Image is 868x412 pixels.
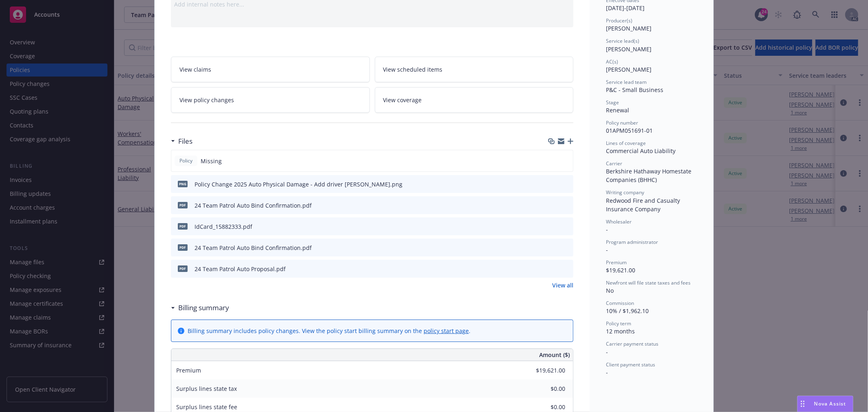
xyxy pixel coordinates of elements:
[606,266,635,274] span: $19,621.00
[550,180,556,188] button: download file
[375,87,574,113] a: View coverage
[195,180,402,188] div: Policy Change 2025 Auto Physical Damage - Add driver [PERSON_NAME].png
[383,96,422,104] span: View coverage
[606,140,646,147] span: Lines of coverage
[178,302,229,313] h3: Billing summary
[606,160,622,167] span: Carrier
[517,364,570,377] input: 0.00
[606,127,653,134] span: 01APM051691-01
[171,87,370,113] a: View policy changes
[550,201,556,210] button: download file
[195,222,252,231] div: IdCard_15882333.pdf
[606,17,632,24] span: Producer(s)
[606,189,644,196] span: Writing company
[179,96,234,104] span: View policy changes
[171,302,229,313] div: Billing summary
[375,57,574,82] a: View scheduled items
[797,396,853,412] button: Nova Assist
[171,57,370,82] a: View claims
[606,66,652,73] span: [PERSON_NAME]
[606,246,608,254] span: -
[606,147,697,155] div: Commercial Auto Liability
[178,136,192,147] h3: Files
[606,300,634,307] span: Commission
[550,265,556,273] button: download file
[606,259,627,266] span: Premium
[563,201,570,210] button: preview file
[606,361,655,368] span: Client payment status
[606,86,663,94] span: P&C - Small Business
[606,218,632,225] span: Wholesaler
[606,167,693,184] span: Berkshire Hathaway Homestate Companies (BHHC)
[195,265,286,273] div: 24 Team Patrol Auto Proposal.pdf
[606,197,682,213] span: Redwood Fire and Casualty Insurance Company
[606,320,631,327] span: Policy term
[550,222,556,231] button: download file
[606,106,629,114] span: Renewal
[550,243,556,252] button: download file
[606,340,658,347] span: Carrier payment status
[178,265,188,272] span: pdf
[606,79,647,85] span: Service lead team
[179,65,211,74] span: View claims
[176,403,237,411] span: Surplus lines state fee
[606,368,608,376] span: -
[563,222,570,231] button: preview file
[606,24,652,32] span: [PERSON_NAME]
[798,396,808,412] div: Drag to move
[171,136,192,147] div: Files
[606,45,652,53] span: [PERSON_NAME]
[178,181,188,187] span: png
[178,244,188,250] span: pdf
[606,119,638,126] span: Policy number
[424,327,469,335] a: policy start page
[539,351,570,359] span: Amount ($)
[563,243,570,252] button: preview file
[178,157,194,164] span: Policy
[606,239,658,245] span: Program administrator
[606,327,635,335] span: 12 months
[178,202,188,208] span: pdf
[552,281,573,289] a: View all
[814,400,846,407] span: Nova Assist
[606,307,649,315] span: 10% / $1,962.10
[188,327,470,335] div: Billing summary includes policy changes. View the policy start billing summary on the .
[195,201,312,210] div: 24 Team Patrol Auto Bind Confirmation.pdf
[176,385,237,392] span: Surplus lines state tax
[383,65,443,74] span: View scheduled items
[606,279,691,286] span: Newfront will file state taxes and fees
[606,58,618,65] span: AC(s)
[563,265,570,273] button: preview file
[176,366,201,374] span: Premium
[606,226,608,233] span: -
[606,37,639,44] span: Service lead(s)
[178,223,188,229] span: pdf
[201,157,222,165] span: Missing
[606,287,614,294] span: No
[195,243,312,252] div: 24 Team Patrol Auto Bind Confirmation.pdf
[563,180,570,188] button: preview file
[606,99,619,106] span: Stage
[517,383,570,395] input: 0.00
[606,348,608,356] span: -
